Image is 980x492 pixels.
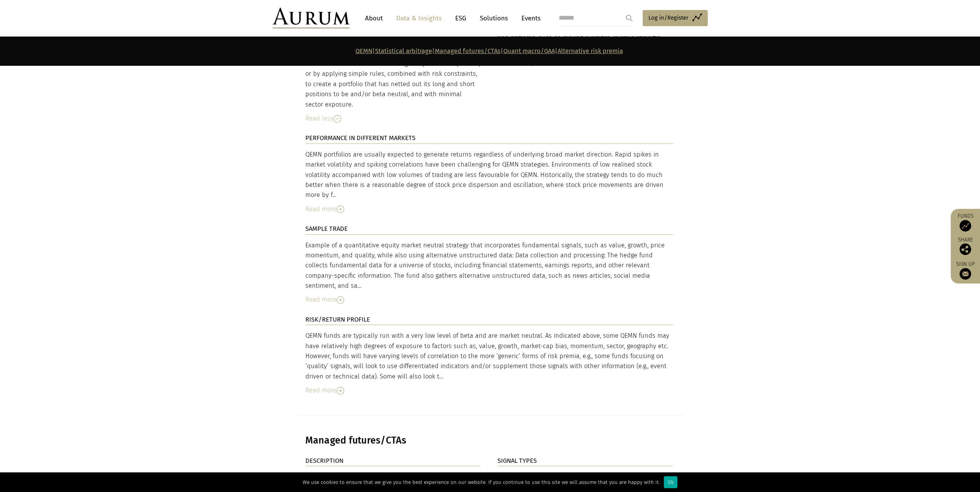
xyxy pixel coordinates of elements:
[337,387,344,395] img: Read More
[305,316,370,323] strong: RISK/RETURN PROFILE
[558,47,623,55] a: Alternative risk premia
[960,220,971,232] img: Access Funds
[960,243,971,255] img: Share this post
[355,47,372,55] a: QEMN
[955,261,976,280] a: Sign up
[392,11,446,25] a: Data & Insights
[337,296,344,304] img: Read More
[435,47,501,55] a: Managed futures/CTAs
[305,457,343,464] strong: DESCRIPTION
[305,204,673,214] div: Read more
[305,295,673,305] div: Read more
[305,240,673,291] div: Example of a quantitative equity market neutral strategy that incorporates fundamental signals, s...
[355,47,623,55] strong: | | | |
[375,47,432,55] a: Statistical arbitrage
[361,11,387,25] a: About
[337,205,344,213] img: Read More
[955,213,976,232] a: Funds
[305,38,481,110] p: Managers construct a portfolio that typically comprises hundreds to thousands of positions, long ...
[333,115,341,123] img: Read Less
[305,150,673,200] div: QEMN portfolios are usually expected to generate returns regardless of underlying broad market di...
[664,476,677,488] div: Ok
[622,10,637,26] input: Submit
[305,225,348,232] strong: SAMPLE TRADE
[960,268,971,280] img: Sign up to our newsletter
[305,435,673,446] h3: Managed futures/CTAs
[476,11,512,25] a: Solutions
[955,237,976,255] div: Share
[503,47,555,55] a: Quant macro/GAA
[305,134,415,142] strong: PERFORMANCE IN DIFFERENT MARKETS
[648,13,689,22] span: Log in/Register
[451,11,470,25] a: ESG
[498,457,537,464] strong: SIGNAL TYPES
[643,10,708,26] a: Log in/Register
[305,113,481,123] div: Read less
[305,331,673,382] div: QEMN funds are typically run with a very low level of beta and are market neutral. As indicated a...
[305,385,673,395] div: Read more
[518,11,541,25] a: Events
[273,8,350,28] img: Aurum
